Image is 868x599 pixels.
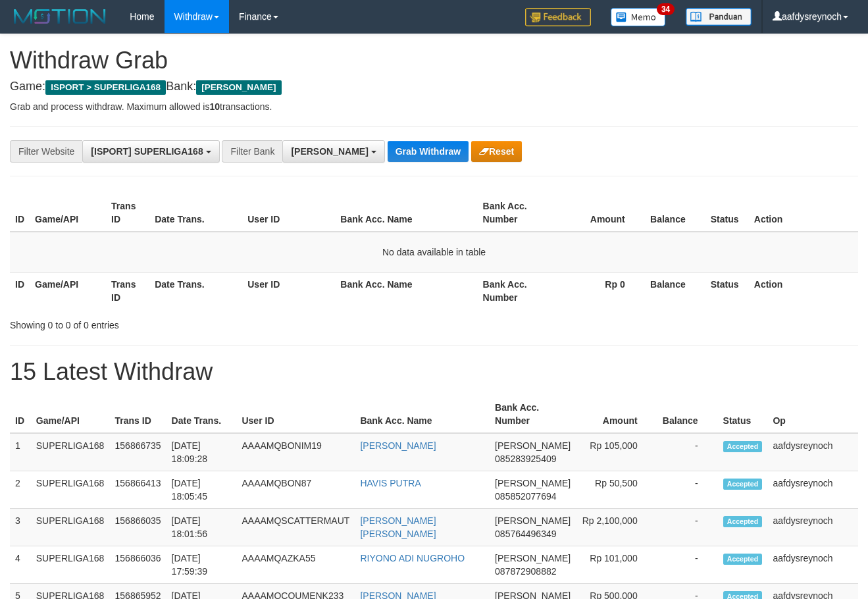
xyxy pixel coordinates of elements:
[657,396,718,433] th: Balance
[236,433,355,471] td: AAAAMQBONIM19
[10,232,858,273] td: No data available in table
[196,80,281,95] span: [PERSON_NAME]
[45,80,166,95] span: ISPORT > SUPERLIGA168
[10,194,30,232] th: ID
[10,546,31,584] td: 4
[10,359,858,385] h1: 15 Latest Withdraw
[236,509,355,546] td: AAAAMQSCATTERMAUT
[495,478,571,488] span: [PERSON_NAME]
[657,3,675,15] span: 34
[10,433,31,471] td: 1
[209,101,220,112] strong: 10
[749,194,858,232] th: Action
[686,8,752,26] img: panduan.png
[10,313,352,332] div: Showing 0 to 0 of 0 entries
[10,509,31,546] td: 3
[10,100,858,113] p: Grab and process withdraw. Maximum allowed is transactions.
[355,396,490,433] th: Bank Acc. Name
[495,491,556,502] span: Copy 085852077694 to clipboard
[645,194,705,232] th: Balance
[723,516,763,527] span: Accepted
[282,140,384,163] button: [PERSON_NAME]
[236,471,355,509] td: AAAAMQBON87
[166,509,237,546] td: [DATE] 18:01:56
[30,194,106,232] th: Game/API
[30,272,106,309] th: Game/API
[705,194,749,232] th: Status
[360,553,465,563] a: RIYONO ADI NUGROHO
[10,47,858,74] h1: Withdraw Grab
[242,194,335,232] th: User ID
[236,396,355,433] th: User ID
[478,194,554,232] th: Bank Acc. Number
[10,140,82,163] div: Filter Website
[360,478,421,488] a: HAVIS PUTRA
[222,140,282,163] div: Filter Bank
[471,141,522,162] button: Reset
[657,433,718,471] td: -
[657,471,718,509] td: -
[110,433,166,471] td: 156866735
[495,454,556,464] span: Copy 085283925409 to clipboard
[10,471,31,509] td: 2
[611,8,666,26] img: Button%20Memo.svg
[645,272,705,309] th: Balance
[657,509,718,546] td: -
[31,509,110,546] td: SUPERLIGA168
[767,546,858,584] td: aafdysreynoch
[723,479,763,490] span: Accepted
[10,7,110,26] img: MOTION_logo.png
[31,433,110,471] td: SUPERLIGA168
[166,433,237,471] td: [DATE] 18:09:28
[10,80,858,93] h4: Game: Bank:
[106,194,149,232] th: Trans ID
[723,554,763,565] span: Accepted
[767,509,858,546] td: aafdysreynoch
[490,396,576,433] th: Bank Acc. Number
[718,396,768,433] th: Status
[10,272,30,309] th: ID
[723,441,763,452] span: Accepted
[149,194,242,232] th: Date Trans.
[110,396,166,433] th: Trans ID
[110,471,166,509] td: 156866413
[576,546,657,584] td: Rp 101,000
[106,272,149,309] th: Trans ID
[495,566,556,577] span: Copy 087872908882 to clipboard
[705,272,749,309] th: Status
[82,140,219,163] button: [ISPORT] SUPERLIGA168
[236,546,355,584] td: AAAAMQAZKA55
[360,515,436,539] a: [PERSON_NAME] [PERSON_NAME]
[576,471,657,509] td: Rp 50,500
[495,440,571,451] span: [PERSON_NAME]
[166,546,237,584] td: [DATE] 17:59:39
[495,529,556,539] span: Copy 085764496349 to clipboard
[31,471,110,509] td: SUPERLIGA168
[31,546,110,584] td: SUPERLIGA168
[554,194,645,232] th: Amount
[10,396,31,433] th: ID
[495,553,571,563] span: [PERSON_NAME]
[525,8,591,26] img: Feedback.jpg
[149,272,242,309] th: Date Trans.
[554,272,645,309] th: Rp 0
[749,272,858,309] th: Action
[767,433,858,471] td: aafdysreynoch
[335,194,477,232] th: Bank Acc. Name
[166,471,237,509] td: [DATE] 18:05:45
[495,515,571,526] span: [PERSON_NAME]
[388,141,469,162] button: Grab Withdraw
[576,433,657,471] td: Rp 105,000
[335,272,477,309] th: Bank Acc. Name
[657,546,718,584] td: -
[576,396,657,433] th: Amount
[110,546,166,584] td: 156866036
[110,509,166,546] td: 156866035
[242,272,335,309] th: User ID
[478,272,554,309] th: Bank Acc. Number
[31,396,110,433] th: Game/API
[166,396,237,433] th: Date Trans.
[767,471,858,509] td: aafdysreynoch
[767,396,858,433] th: Op
[291,146,368,157] span: [PERSON_NAME]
